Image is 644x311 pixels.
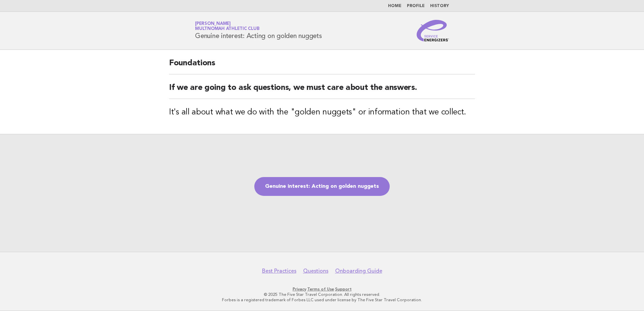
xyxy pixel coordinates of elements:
h1: Genuine interest: Acting on golden nuggets [195,22,322,39]
a: Onboarding Guide [335,268,382,274]
a: Best Practices [262,268,296,274]
a: Questions [303,268,328,274]
a: History [430,4,449,8]
a: [PERSON_NAME]Multnomah Athletic Club [195,22,259,31]
a: Home [388,4,401,8]
p: · · [116,286,528,292]
h2: Foundations [169,58,475,74]
a: Terms of Use [307,287,334,291]
p: © 2025 The Five Star Travel Corporation. All rights reserved. [116,292,528,297]
a: Support [335,287,352,291]
p: Forbes is a registered trademark of Forbes LLC used under license by The Five Star Travel Corpora... [116,297,528,303]
img: Service Energizers [417,20,449,41]
a: Privacy [293,287,306,291]
h3: It's all about what we do with the "golden nuggets" or information that we collect. [169,107,475,118]
span: Multnomah Athletic Club [195,27,259,31]
h2: If we are going to ask questions, we must care about the answers. [169,82,475,99]
a: Genuine interest: Acting on golden nuggets [254,177,390,196]
a: Profile [407,4,425,8]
